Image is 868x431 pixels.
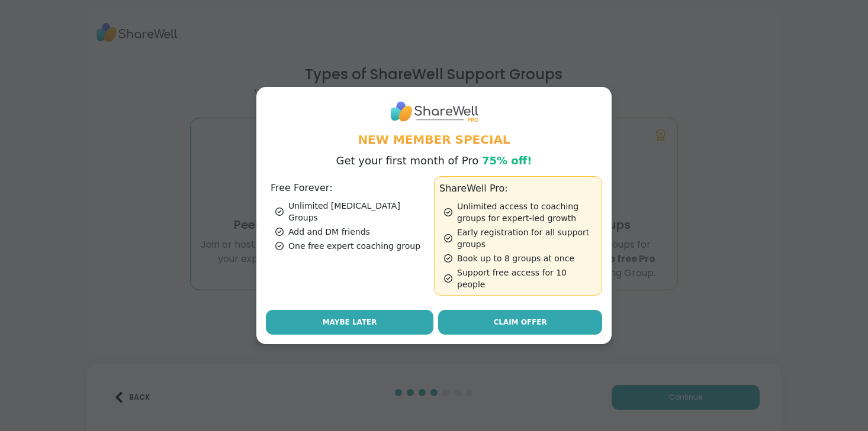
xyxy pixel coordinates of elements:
div: Support free access for 10 people [444,267,597,290]
span: 75% off! [482,154,532,167]
img: ShareWell Logo [390,96,478,127]
div: Book up to 8 groups at once [444,252,597,264]
span: Claim Offer [493,317,546,328]
p: Get your first month of Pro [336,153,532,169]
div: Unlimited access to coaching groups for expert-led growth [444,200,597,224]
h3: ShareWell Pro: [439,182,597,196]
h1: New Member Special [266,131,602,148]
div: One free expert coaching group [275,240,429,252]
div: Unlimited [MEDICAL_DATA] Groups [275,200,429,223]
span: Maybe Later [323,317,377,328]
h3: Free Forever: [271,181,429,195]
div: Add and DM friends [275,226,429,238]
a: Claim Offer [438,310,602,335]
button: Maybe Later [266,310,433,335]
div: Early registration for all support groups [444,226,597,250]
